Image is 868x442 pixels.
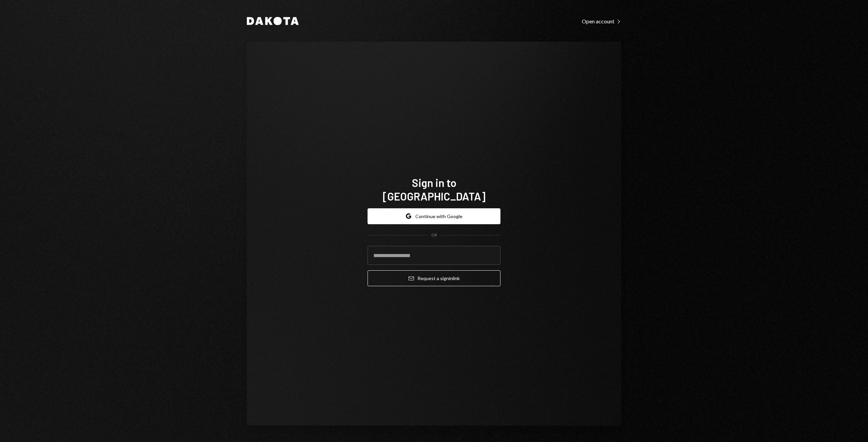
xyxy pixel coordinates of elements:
[368,176,500,203] h1: Sign in to [GEOGRAPHIC_DATA]
[368,208,500,224] button: Continue with Google
[431,232,437,238] div: OR
[582,17,621,25] a: Open account
[582,18,621,25] div: Open account
[368,270,500,286] button: Request a signinlink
